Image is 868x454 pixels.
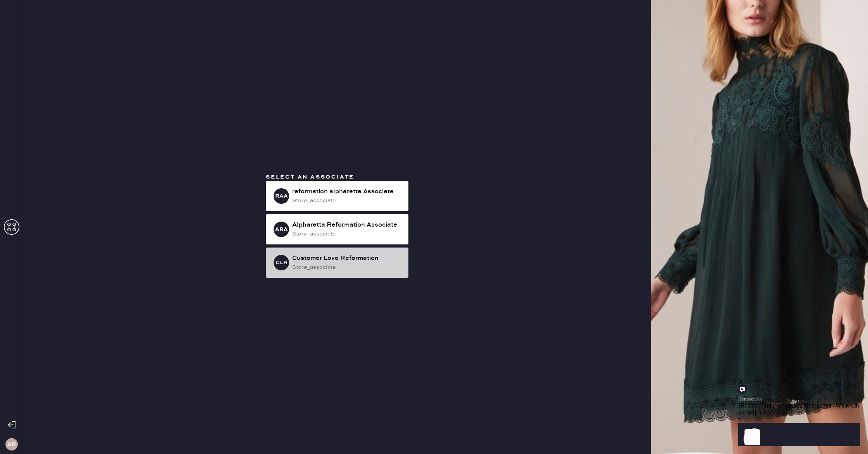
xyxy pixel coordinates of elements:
div: store_associate [292,230,402,238]
h3: CLR [276,260,288,265]
div: store_associate [292,263,402,272]
h3: ARA [275,227,288,232]
h3: raA [275,193,288,199]
div: Alpharetta Reformation Associate [292,220,402,230]
div: store_associate [292,196,402,205]
h3: AR [7,442,16,447]
div: Customer Love Reformation [292,254,402,263]
div: reformation alpharetta Associate [292,187,402,196]
iframe: Front Chat [738,349,866,452]
span: Select an associate [266,174,354,181]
